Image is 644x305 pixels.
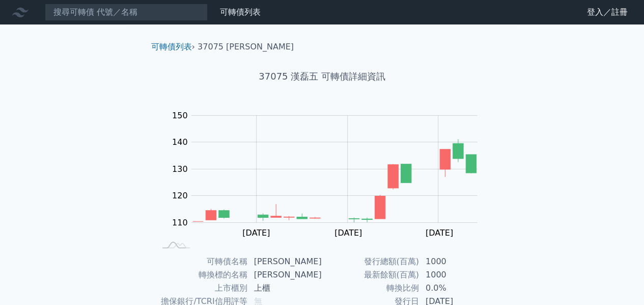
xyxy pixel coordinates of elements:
tspan: 120 [172,191,188,200]
a: 登入／註冊 [579,4,636,20]
tspan: 150 [172,111,188,120]
h1: 37075 漢磊五 可轉債詳細資訊 [143,69,501,84]
input: 搜尋可轉債 代號／名稱 [45,4,208,21]
td: 上市櫃別 [155,282,248,295]
td: [PERSON_NAME] [248,255,322,268]
td: 0.0% [419,282,489,295]
td: 可轉債名稱 [155,255,248,268]
tspan: 110 [172,218,188,227]
a: 可轉債列表 [220,7,261,17]
tspan: 130 [172,164,188,174]
td: 上櫃 [248,282,322,295]
tspan: 140 [172,137,188,147]
a: 可轉債列表 [151,42,192,52]
li: 37075 [PERSON_NAME] [198,41,294,53]
td: 轉換標的名稱 [155,268,248,282]
g: Chart [166,111,492,238]
li: › [151,41,195,53]
td: [PERSON_NAME] [248,268,322,282]
td: 1000 [419,255,489,268]
tspan: [DATE] [334,228,362,238]
tspan: [DATE] [242,228,270,238]
td: 最新餘額(百萬) [322,268,419,282]
td: 發行總額(百萬) [322,255,419,268]
td: 轉換比例 [322,282,419,295]
td: 1000 [419,268,489,282]
tspan: [DATE] [426,228,453,238]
